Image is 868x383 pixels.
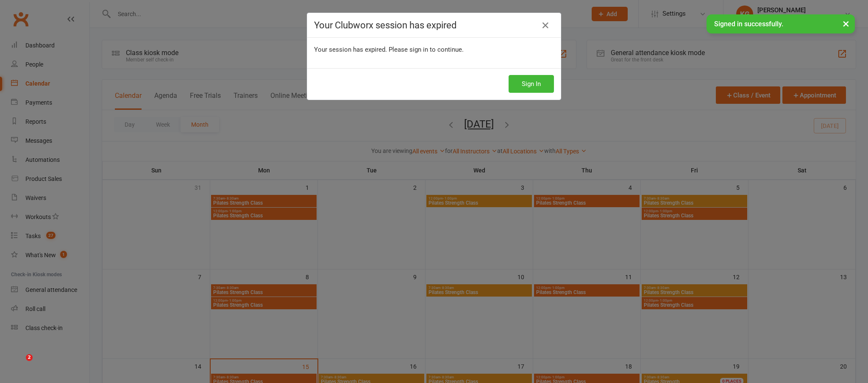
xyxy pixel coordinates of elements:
span: Your session has expired. Please sign in to continue. [314,46,464,53]
a: Close [539,19,552,32]
h4: Your Clubworx session has expired [314,20,554,31]
iframe: Intercom live chat [8,354,29,375]
button: Sign In [509,75,554,93]
span: 2 [26,354,33,361]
